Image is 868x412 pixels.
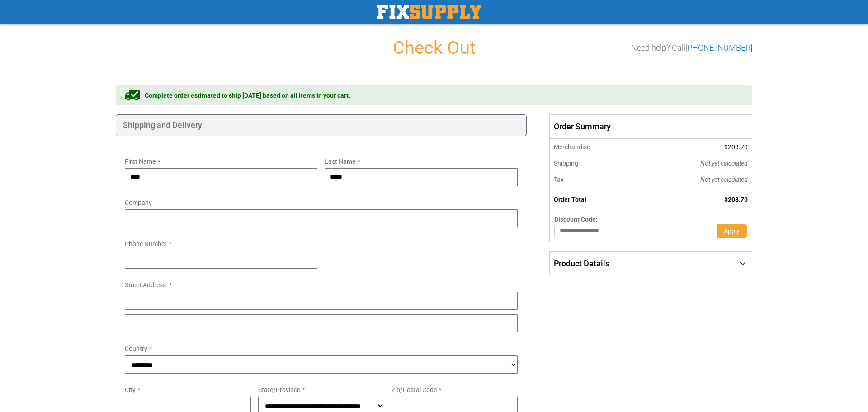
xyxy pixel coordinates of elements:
[116,114,527,136] div: Shipping and Delivery
[724,227,740,235] span: Apply
[392,386,437,393] span: Zip/Postal Code
[125,158,156,165] span: First Name
[700,160,748,167] span: Not yet calculated
[125,386,136,393] span: City
[549,114,752,139] span: Order Summary
[325,158,355,165] span: Last Name
[549,171,639,188] th: Tax
[125,199,152,206] span: Company
[724,196,748,203] span: $208.70
[554,259,609,268] span: Product Details
[377,5,481,19] a: store logo
[554,196,586,203] strong: Order Total
[125,345,147,352] span: Country
[554,160,578,167] span: Shipping
[125,281,166,289] span: Street Address
[125,240,167,247] span: Phone Number
[700,176,748,183] span: Not yet calculated
[685,43,752,52] a: [PHONE_NUMBER]
[549,139,639,155] th: Merchandise
[258,386,300,393] span: State/Province
[116,38,752,58] h1: Check Out
[145,91,350,100] span: Complete order estimated to ship [DATE] based on all items in your cart.
[631,43,752,52] h3: Need help? Call
[717,224,747,238] button: Apply
[724,143,748,151] span: $208.70
[554,216,598,223] span: Discount Code:
[377,5,481,19] img: Fix Industrial Supply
